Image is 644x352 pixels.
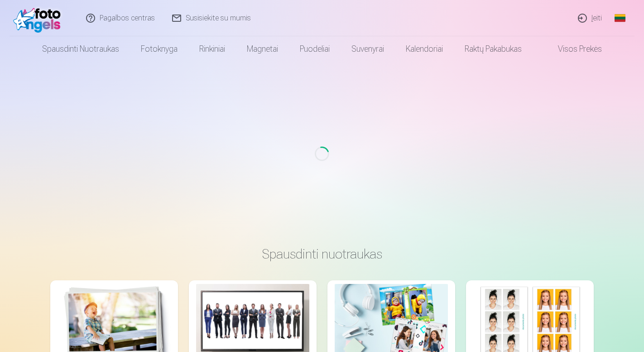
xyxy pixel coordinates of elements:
img: /fa2 [13,4,65,33]
a: Visos prekės [533,36,613,62]
h3: Spausdinti nuotraukas [58,246,586,262]
a: Puodeliai [289,36,341,62]
a: Raktų pakabukas [454,36,533,62]
a: Suvenyrai [341,36,395,62]
a: Rinkiniai [188,36,236,62]
a: Kalendoriai [395,36,454,62]
a: Fotoknyga [130,36,188,62]
a: Magnetai [236,36,289,62]
a: Spausdinti nuotraukas [31,36,130,62]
